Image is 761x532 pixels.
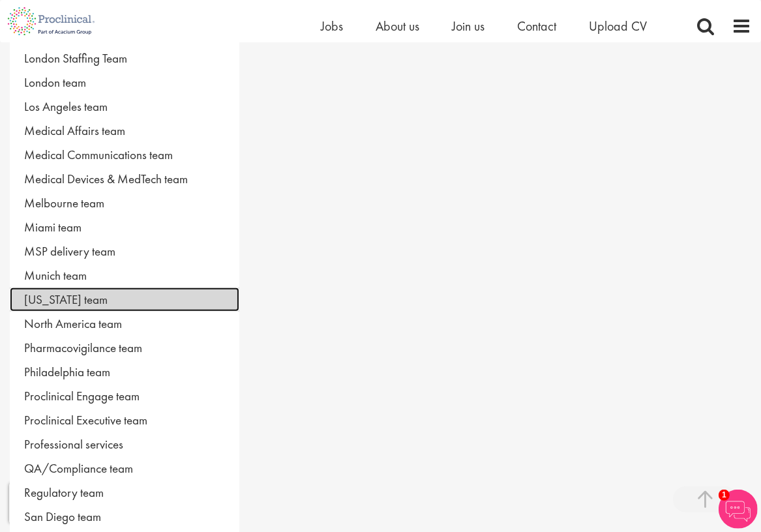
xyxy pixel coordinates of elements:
a: Contact [517,18,556,35]
img: Chatbot [719,490,758,529]
a: North America team [10,312,239,336]
a: Pharmacovigilance team [10,336,239,360]
a: Proclinical Executive team [10,408,239,432]
a: [US_STATE] team [10,288,239,312]
a: Upload CV [589,18,647,35]
a: London team [10,70,239,95]
a: Medical Communications team [10,143,239,167]
a: San Diego team [10,505,239,529]
a: MSP delivery team [10,239,239,263]
a: Medical Devices & MedTech team [10,167,239,191]
a: Join us [452,18,485,35]
a: Miami team [10,215,239,239]
a: QA/Compliance team [10,456,239,480]
a: Jobs [321,18,343,35]
a: Proclinical Engage team [10,384,239,408]
a: Melbourne team [10,191,239,215]
span: 1 [719,490,730,501]
a: Munich team [10,263,239,288]
a: Medical Affairs team [10,119,239,143]
a: Regulatory team [10,480,239,505]
a: About us [376,18,419,35]
a: Philadelphia team [10,360,239,384]
a: Professional services [10,432,239,456]
iframe: reCAPTCHA [9,484,176,523]
a: London Staffing Team [10,46,239,70]
a: Los Angeles team [10,95,239,119]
